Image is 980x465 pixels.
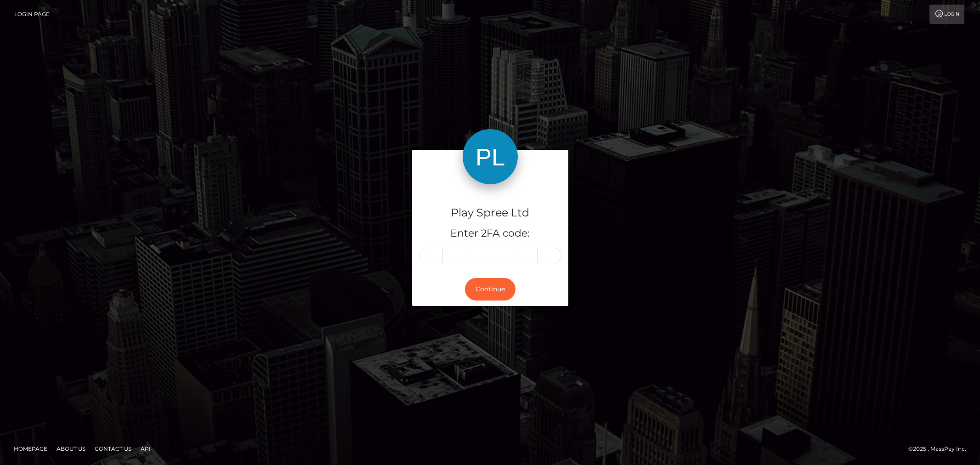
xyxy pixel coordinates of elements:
[91,442,135,456] a: Contact Us
[137,442,154,456] a: API
[929,5,964,24] a: Login
[14,5,50,24] a: Login Page
[10,442,51,456] a: Homepage
[463,129,518,184] img: Play Spree Ltd
[53,442,89,456] a: About Us
[908,444,973,454] div: © 2025 , MassPay Inc.
[419,227,561,241] h5: Enter 2FA code:
[465,278,515,301] button: Continue
[419,205,561,221] h4: Play Spree Ltd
